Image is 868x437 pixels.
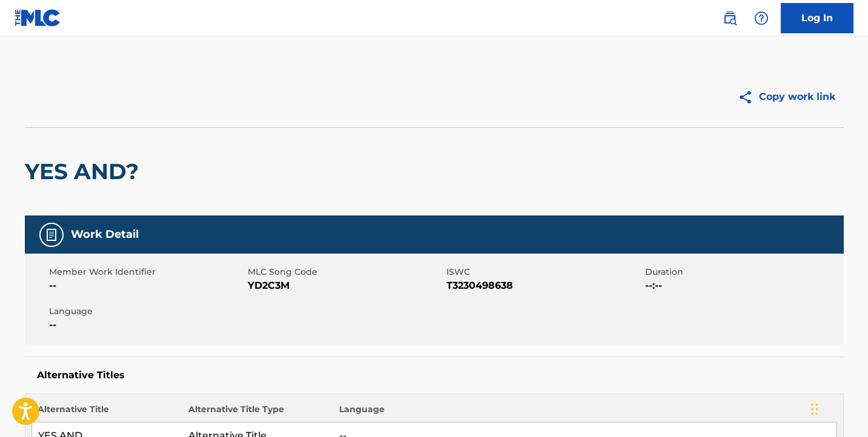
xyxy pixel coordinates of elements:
span: Language [49,305,245,318]
a: Log In [781,3,853,33]
span: Duration [645,266,841,278]
h2: YES AND? [25,158,145,185]
a: Public Search [718,6,742,30]
span: ISWC [446,266,642,278]
div: Help [749,6,774,30]
th: Alternative Title Type [182,403,333,422]
img: Work Detail [44,228,59,242]
span: --:-- [645,278,841,293]
th: Alternative Title [31,403,182,422]
h5: Work Detail [71,228,139,241]
h5: Alternative Titles [37,369,832,381]
span: YD2C3M [248,278,443,293]
span: -- [49,318,245,332]
iframe: Chat Widget [807,379,868,437]
div: Drag [811,391,818,427]
th: Language [333,403,837,422]
button: Copy work link [729,82,844,112]
span: T3230498638 [446,278,642,293]
img: Copy work link [738,90,759,105]
img: MLC Logo [15,9,61,27]
img: search [723,11,737,25]
img: help [754,11,769,25]
span: -- [49,278,245,293]
span: Member Work Identifier [49,266,245,278]
span: MLC Song Code [248,266,443,278]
